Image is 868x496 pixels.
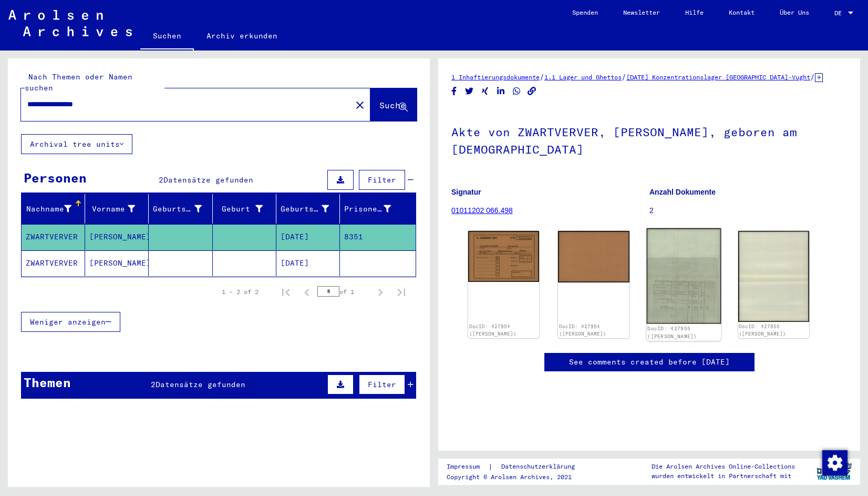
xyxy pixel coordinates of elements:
img: 001.jpg [468,231,539,282]
a: [DATE] Konzentrationslager [GEOGRAPHIC_DATA]-Vught [626,73,810,81]
mat-icon: close [354,99,366,112]
div: of 1 [317,287,370,297]
button: Archival tree units [21,134,132,154]
span: Suche [379,100,406,110]
img: Arolsen_neg.svg [8,10,132,36]
b: Anzahl Dokumente [649,188,716,196]
a: 1.1 Lager und Ghettos [544,73,622,81]
button: Last page [391,281,412,302]
button: Suche [370,88,417,121]
button: Filter [359,374,405,394]
span: / [540,72,544,82]
span: Datensätze gefunden [163,175,253,185]
span: Filter [368,175,396,185]
mat-cell: 8351 [340,224,416,250]
a: See comments created before [DATE] [569,357,730,368]
div: Geburt‏ [217,200,276,217]
span: Filter [368,380,396,389]
img: Zustimmung ändern [822,450,848,475]
button: Share on Twitter [464,85,475,98]
a: Archiv erkunden [194,23,290,48]
button: Clear [349,94,370,115]
a: DocID: 427955 ([PERSON_NAME]) [647,326,697,339]
button: Copy link [526,85,538,98]
button: Share on WhatsApp [511,85,522,98]
div: Geburtsname [153,204,201,215]
div: 1 – 2 of 2 [222,287,259,297]
div: | [447,461,587,472]
div: Nachname [26,200,85,217]
span: / [810,72,815,82]
span: Datensätze gefunden [156,380,245,389]
mat-cell: [PERSON_NAME] [85,250,149,276]
div: Vorname [89,200,148,217]
mat-cell: [PERSON_NAME] [85,224,149,250]
div: Vorname [89,204,135,215]
img: 001.jpg [646,228,721,324]
a: 1 Inhaftierungsdokumente [451,73,540,81]
button: Share on Facebook [449,85,460,98]
mat-cell: ZWARTVERVER [22,224,85,250]
button: First page [275,281,296,302]
a: DocID: 427954 ([PERSON_NAME]) [559,323,606,337]
mat-header-cell: Nachname [22,194,85,224]
span: Weniger anzeigen [30,317,106,327]
button: Previous page [296,281,317,302]
span: 2 [151,380,156,389]
a: DocID: 427955 ([PERSON_NAME]) [739,323,786,337]
span: 2 [159,175,163,185]
p: Copyright © Arolsen Archives, 2021 [447,472,587,482]
img: 002.jpg [738,231,809,322]
mat-cell: [DATE] [276,224,340,250]
a: Datenschutzerklärung [493,461,587,472]
p: wurden entwickelt in Partnerschaft mit [652,471,795,481]
span: / [622,72,626,82]
mat-header-cell: Prisoner # [340,194,416,224]
div: Nachname [26,204,71,215]
mat-cell: [DATE] [276,250,340,276]
button: Weniger anzeigen [21,312,120,332]
h1: Akte von ZWARTVERVER, [PERSON_NAME], geboren am [DEMOGRAPHIC_DATA] [451,108,847,171]
a: Suchen [140,23,194,50]
div: Geburtsdatum [281,200,342,217]
mat-header-cell: Geburt‏ [213,194,276,224]
span: DE [834,9,846,17]
button: Next page [370,281,391,302]
div: Prisoner # [344,200,404,217]
b: Signatur [451,188,481,196]
a: Impressum [447,461,488,472]
button: Share on LinkedIn [495,85,507,98]
mat-label: Nach Themen oder Namen suchen [25,72,132,93]
button: Share on Xing [480,85,491,98]
div: Prisoner # [344,204,391,215]
img: 002.jpg [558,231,629,282]
p: 2 [649,205,847,216]
a: 01011202 066.498 [451,206,513,215]
div: Themen [24,373,71,392]
mat-header-cell: Geburtsname [149,194,212,224]
p: Die Arolsen Archives Online-Collections [652,462,795,471]
div: Geburtsdatum [281,204,329,215]
mat-header-cell: Geburtsdatum [276,194,340,224]
mat-header-cell: Vorname [85,194,149,224]
button: Filter [359,170,405,190]
a: DocID: 427954 ([PERSON_NAME]) [469,323,516,337]
img: yv_logo.png [814,458,854,484]
div: Geburtsname [153,200,214,217]
mat-cell: ZWARTVERVER [22,250,85,276]
div: Geburt‏ [217,204,263,215]
div: Personen [24,168,87,187]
